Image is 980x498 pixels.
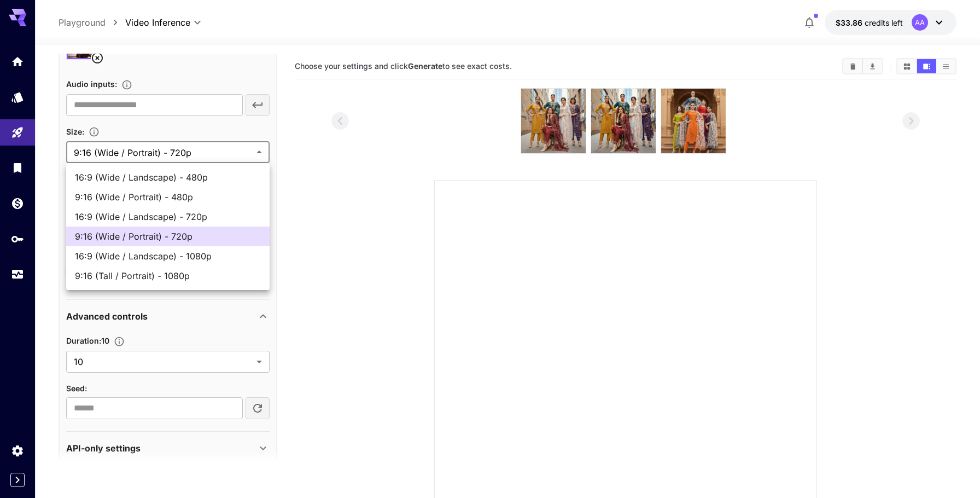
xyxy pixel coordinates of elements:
span: 16:9 (Wide / Landscape) - 1080p [75,250,261,263]
span: 9:16 (Tall / Portrait) - 1080p [75,269,261,282]
span: 9:16 (Wide / Portrait) - 480p [75,190,261,204]
span: 16:9 (Wide / Landscape) - 720p [75,210,261,223]
span: 16:9 (Wide / Landscape) - 480p [75,171,261,184]
span: 9:16 (Wide / Portrait) - 720p [75,230,261,243]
